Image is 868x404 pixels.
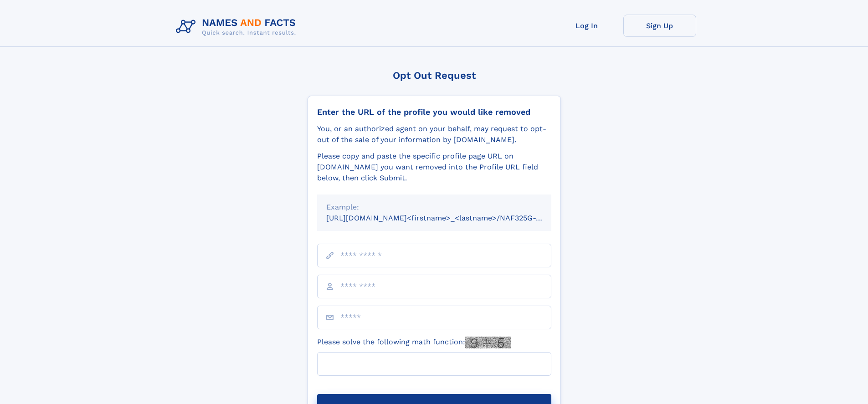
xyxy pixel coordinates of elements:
[317,123,551,145] div: You, or an authorized agent on your behalf, may request to opt-out of the sale of your informatio...
[326,214,569,222] small: [URL][DOMAIN_NAME]<firstname>_<lastname>/NAF325G-xxxxxxxx
[172,15,303,39] img: Logo Names and Facts
[317,337,511,348] label: Please solve the following math function:
[550,15,623,37] a: Log In
[317,151,551,184] div: Please copy and paste the specific profile page URL on [DOMAIN_NAME] you want removed into the Pr...
[317,107,551,117] div: Enter the URL of the profile you would like removed
[308,70,561,81] div: Opt Out Request
[326,202,542,213] div: Example:
[623,15,696,37] a: Sign Up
